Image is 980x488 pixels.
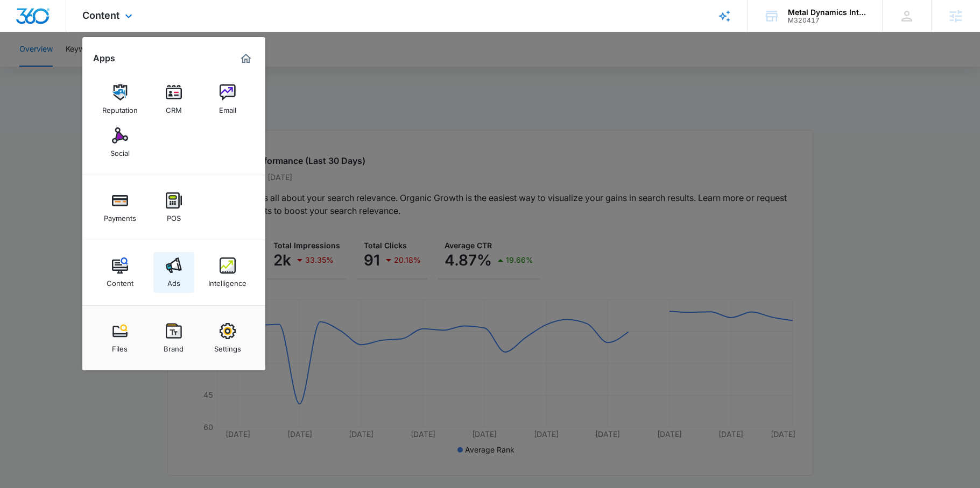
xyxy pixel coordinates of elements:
a: Settings [207,318,248,358]
h2: Apps [93,53,115,63]
a: Payments [100,187,140,228]
a: Ads [153,252,194,293]
div: Email [219,101,236,114]
div: Social [110,143,130,157]
div: account name [788,8,866,17]
a: Brand [153,318,194,358]
div: Reputation [102,101,138,114]
a: CRM [153,79,194,120]
div: Brand [164,339,184,353]
a: Content [100,252,140,293]
div: Files [112,339,128,353]
div: Payments [104,209,136,223]
div: Settings [214,339,241,353]
a: Marketing 360® Dashboard [237,50,255,67]
a: Social [100,122,140,163]
div: CRM [166,101,182,114]
a: Files [100,318,140,358]
div: account id [788,17,866,24]
div: Intelligence [208,274,246,288]
a: Intelligence [207,252,248,293]
a: Reputation [100,79,140,120]
a: POS [153,187,194,228]
span: Content [82,10,119,21]
div: Content [107,274,133,288]
div: Ads [167,274,180,288]
a: Email [207,79,248,120]
div: POS [167,209,181,223]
